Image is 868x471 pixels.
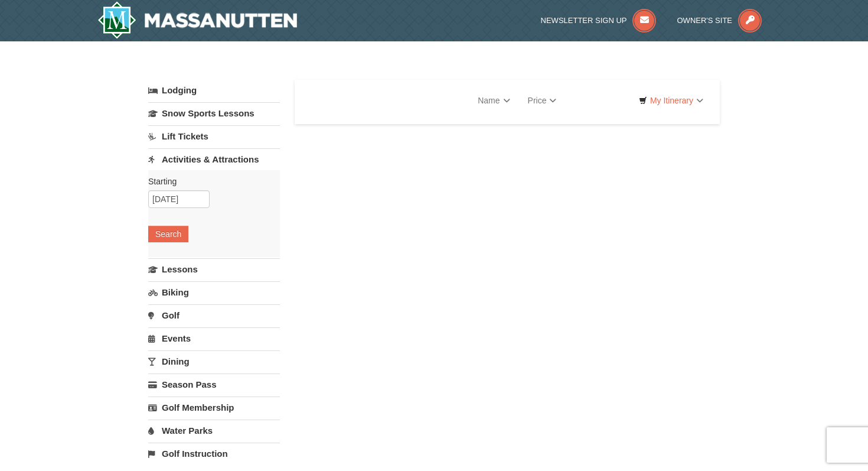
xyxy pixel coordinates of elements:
a: Owner's Site [677,16,762,25]
a: Price [519,89,566,112]
a: Lift Tickets [148,125,280,147]
a: Golf Instruction [148,443,280,464]
a: Season Pass [148,373,280,395]
a: Golf Membership [148,397,280,418]
a: Biking [148,281,280,303]
a: My Itinerary [631,92,711,109]
a: Snow Sports Lessons [148,102,280,124]
a: Activities & Attractions [148,148,280,170]
a: Dining [148,350,280,372]
a: Newsletter Sign Up [541,16,657,25]
a: Water Parks [148,420,280,441]
a: Events [148,327,280,349]
img: Massanutten Resort Logo [97,1,297,39]
a: Lodging [148,80,280,101]
span: Owner's Site [677,16,733,25]
a: Name [469,89,518,112]
a: Massanutten Resort [97,1,297,39]
a: Lessons [148,258,280,280]
label: Starting [148,176,271,187]
a: Golf [148,304,280,326]
span: Newsletter Sign Up [541,16,627,25]
button: Search [148,226,188,242]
